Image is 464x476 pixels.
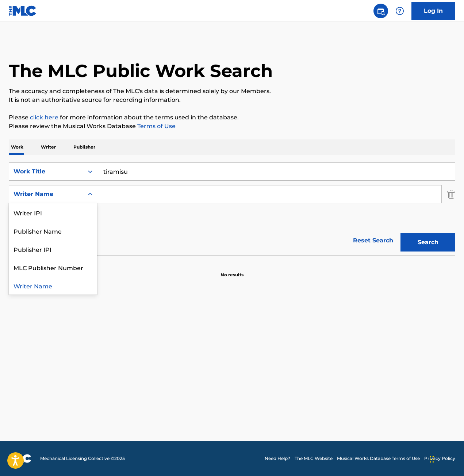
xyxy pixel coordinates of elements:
div: Publisher Name [9,222,97,240]
div: Help [392,4,407,18]
iframe: Chat Widget [427,441,464,476]
a: Log In [411,2,455,20]
p: It is not an authoritative source for recording information. [9,96,455,104]
form: Search Form [9,162,455,255]
div: Work Title [14,167,79,176]
a: Privacy Policy [424,455,455,462]
a: click here [30,114,58,121]
a: The MLC Website [295,455,333,462]
p: Please for more information about the terms used in the database. [9,113,455,122]
img: search [376,7,385,15]
div: Writer IPI [9,203,97,222]
div: Drag [430,448,434,470]
a: Public Search [373,4,388,18]
div: Writer Name [14,190,79,199]
img: logo [9,454,31,463]
a: Musical Works Database Terms of Use [337,455,420,462]
a: Terms of Use [136,123,176,130]
div: Writer Name [9,276,97,295]
p: Writer [39,139,58,155]
p: No results [221,263,243,278]
img: Delete Criterion [447,185,455,203]
span: Mechanical Licensing Collective © 2025 [40,455,125,462]
a: Need Help? [265,455,290,462]
img: MLC Logo [9,5,37,16]
p: Publisher [71,139,97,155]
button: Search [400,233,455,252]
p: Please review the Musical Works Database [9,122,455,131]
div: Publisher IPI [9,240,97,258]
p: The accuracy and completeness of The MLC's data is determined solely by our Members. [9,87,455,96]
div: MLC Publisher Number [9,258,97,276]
img: help [395,7,404,15]
p: Work [9,139,26,155]
a: Reset Search [349,233,397,249]
h1: The MLC Public Work Search [9,60,273,82]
